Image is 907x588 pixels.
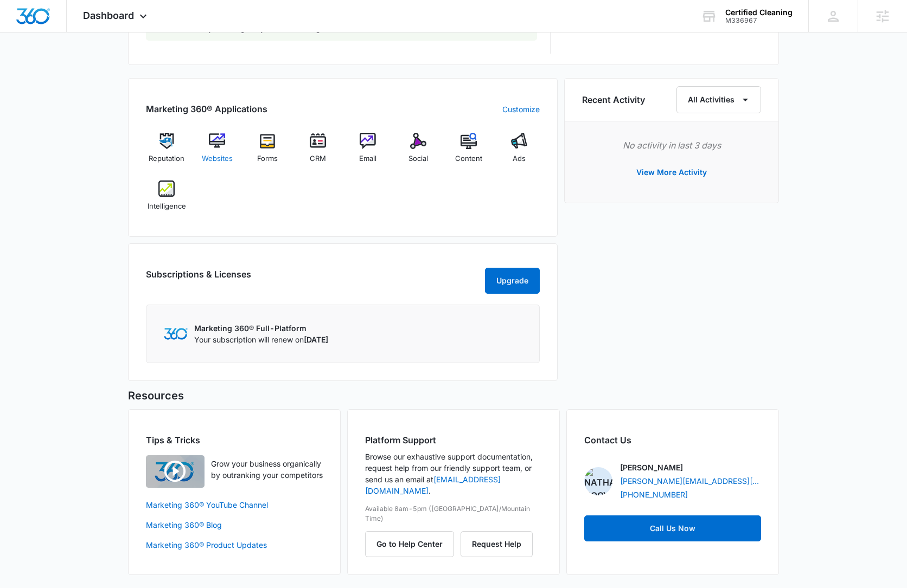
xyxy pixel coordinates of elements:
a: Ads [498,133,540,172]
p: Your subscription will renew on [194,334,328,345]
button: Request Help [461,531,533,557]
a: Email [347,133,389,172]
p: No activity in last 3 days [582,139,761,152]
a: Call Us Now [584,515,761,541]
span: Websites [202,153,233,164]
span: Social [408,153,428,164]
a: Content [448,133,490,172]
a: Websites [196,133,238,172]
span: Dashboard [83,10,134,21]
a: Reputation [146,133,188,172]
span: Ads [513,153,526,164]
p: Available 8am-5pm ([GEOGRAPHIC_DATA]/Mountain Time) [365,504,542,524]
a: Marketing 360® Product Updates [146,539,323,551]
p: [PERSON_NAME] [620,462,683,473]
a: Request Help [461,539,533,548]
a: Intelligence [146,180,188,219]
img: Quick Overview Video [146,455,205,488]
span: [DATE] [304,335,328,344]
a: CRM [297,133,338,172]
p: Browse our exhaustive support documentation, request help from our friendly support team, or send... [365,451,542,496]
img: Marketing 360 Logo [164,328,188,339]
span: Intelligence [148,201,186,212]
button: Upgrade [485,268,540,294]
a: Marketing 360® Blog [146,519,323,531]
p: Grow your business organically by outranking your competitors [211,458,323,481]
span: Content [455,153,482,164]
span: CRM [310,153,326,164]
h2: Subscriptions & Licenses [146,268,251,289]
h2: Contact Us [584,434,761,447]
a: Social [398,133,439,172]
a: [PHONE_NUMBER] [620,489,688,500]
button: Go to Help Center [365,531,454,557]
a: Go to Help Center [365,539,461,548]
a: Forms [247,133,289,172]
span: Forms [257,153,278,164]
h2: Tips & Tricks [146,434,323,447]
p: Marketing 360® Full-Platform [194,322,328,334]
button: View More Activity [625,159,718,185]
a: [PERSON_NAME][EMAIL_ADDRESS][PERSON_NAME][DOMAIN_NAME] [620,475,761,487]
h2: Platform Support [365,434,542,447]
h6: Recent Activity [582,93,645,106]
h2: Marketing 360® Applications [146,102,267,115]
span: Email [359,153,376,164]
img: Nathan Hoover [584,467,612,495]
div: account id [725,17,793,24]
a: Marketing 360® YouTube Channel [146,499,323,511]
div: account name [725,8,793,17]
h5: Resources [128,387,779,404]
a: Customize [502,104,540,115]
span: Reputation [149,153,184,164]
button: All Activities [676,86,761,113]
